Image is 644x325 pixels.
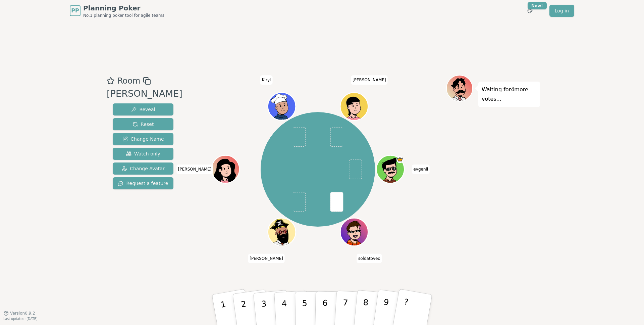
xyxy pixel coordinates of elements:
[117,75,140,87] span: Room
[122,136,164,142] span: Change Name
[113,177,173,189] button: Request a feature
[396,156,404,163] span: evgenii is the host
[131,106,155,113] span: Reveal
[260,76,273,85] span: Click to change your name
[126,150,160,157] span: Watch only
[71,7,79,15] span: PP
[83,13,164,18] span: No.1 planning poker tool for agile teams
[113,162,173,175] button: Change Avatar
[113,148,173,160] button: Watch only
[482,85,537,104] p: Waiting for 4 more votes...
[113,133,173,145] button: Change Name
[248,254,285,263] span: Click to change your name
[83,3,164,13] span: Planning Poker
[412,165,430,174] span: Click to change your name
[524,5,536,17] button: New!
[528,2,547,9] div: New!
[70,3,164,18] a: PPPlanning PokerNo.1 planning poker tool for agile teams
[3,317,38,321] span: Last updated: [DATE]
[10,311,35,316] span: Version 0.9.2
[357,254,382,263] span: Click to change your name
[3,311,35,316] button: Version0.9.2
[118,180,168,187] span: Request a feature
[113,118,173,130] button: Reset
[351,76,388,85] span: Click to change your name
[122,165,165,172] span: Change Avatar
[107,75,115,87] button: Add as favourite
[132,121,154,128] span: Reset
[549,5,574,17] a: Log in
[113,103,173,115] button: Reveal
[176,165,213,174] span: Click to change your name
[107,87,182,101] div: [PERSON_NAME]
